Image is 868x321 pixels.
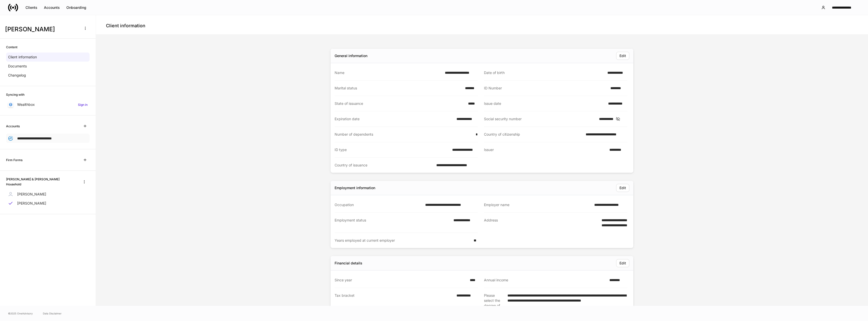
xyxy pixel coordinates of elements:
h6: [PERSON_NAME] & [PERSON_NAME] Household [6,177,75,186]
div: Accounts [44,6,60,9]
h6: Syncing with [6,92,24,97]
a: Documents [6,62,90,71]
button: Edit [616,52,629,60]
div: State of issuance [335,101,465,106]
div: Issuer [484,147,606,153]
div: General information [335,53,367,58]
div: Onboarding [66,6,86,9]
p: [PERSON_NAME] [17,201,46,206]
div: Employment information [335,185,375,190]
h6: Content [6,45,17,50]
div: Occupation [335,202,422,207]
p: Changelog [8,73,26,78]
h6: Sign in [78,102,88,107]
div: Country of citizenship [484,132,583,137]
div: Number of dependents [335,132,473,137]
div: Financial details [335,261,362,266]
div: ID Number [484,86,607,91]
div: Edit [619,54,626,58]
div: Clients [25,6,37,9]
button: Accounts [41,4,63,12]
p: [PERSON_NAME] [17,192,46,197]
a: [PERSON_NAME] [6,190,90,199]
div: Employment status [335,218,450,228]
div: Annual income [484,278,606,283]
h4: Client information [106,23,145,29]
div: Address [484,218,585,228]
h6: Accounts [6,124,20,129]
div: Country of issuance [335,163,433,168]
div: Since year [335,278,467,283]
div: Social security number [484,116,596,121]
h6: Firm Forms [6,158,22,162]
button: Edit [616,259,629,267]
span: © 2025 OneAdvisory [8,311,33,315]
p: Documents [8,64,27,69]
div: Expiration date [335,116,453,121]
div: Edit [619,186,626,190]
div: Edit [619,261,626,265]
div: Years employed at current employer [335,238,471,243]
div: Issue date [484,101,605,106]
div: Employer name [484,202,591,207]
button: Onboarding [63,4,90,12]
a: Data Disclaimer [43,311,62,315]
button: Clients [22,4,41,12]
p: Wealthbox [17,102,35,107]
div: Date of birth [484,70,604,75]
p: Client information [8,55,37,60]
a: Client information [6,53,90,62]
h3: [PERSON_NAME] [5,25,78,33]
div: Name [335,70,442,75]
div: ID type [335,147,449,152]
div: Marital status [335,86,462,91]
button: Edit [616,184,629,192]
a: WealthboxSign in [6,100,90,109]
a: [PERSON_NAME] [6,199,90,208]
a: Changelog [6,71,90,80]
